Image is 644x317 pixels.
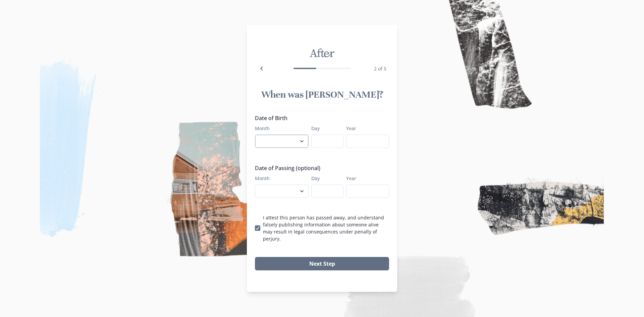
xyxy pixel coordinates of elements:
label: Month [255,175,305,182]
legend: Date of Passing (optional) [255,164,385,172]
legend: Date of Birth [255,114,385,122]
label: Month [255,125,305,132]
h1: When was [PERSON_NAME]? [255,89,389,101]
label: Day [311,175,339,182]
button: Back [255,62,268,75]
label: Year [346,175,385,182]
button: Next Step [255,257,389,270]
span: 2 of 5 [374,65,386,72]
p: I attest this person has passed away, and understand falsely publishing information about someone... [263,214,389,242]
label: Year [346,125,385,132]
label: Day [311,125,339,132]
